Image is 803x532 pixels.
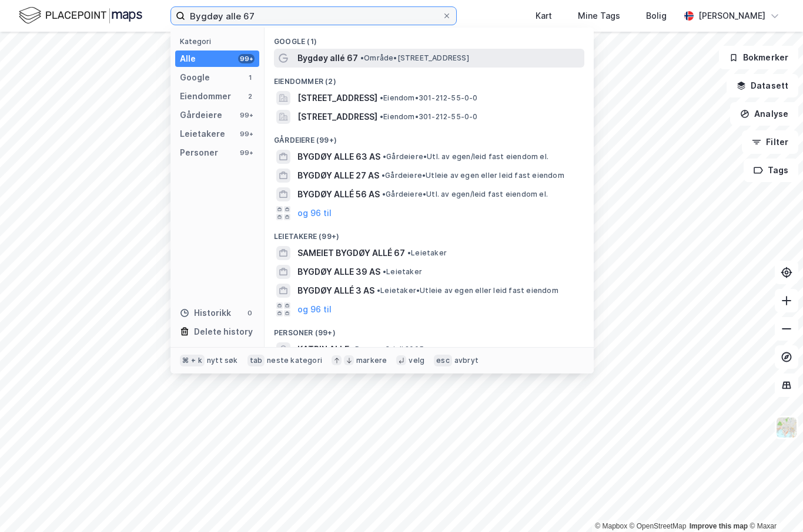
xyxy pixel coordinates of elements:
div: esc [434,355,452,366]
div: 2 [245,92,255,101]
div: markere [356,356,387,365]
div: avbryt [454,356,479,365]
div: tab [247,355,265,366]
div: Alle [180,52,196,66]
div: 0 [245,308,255,318]
a: Improve this map [690,522,748,530]
div: Mine Tags [578,9,620,23]
div: Delete history [194,325,253,339]
span: Leietaker • Utleie av egen eller leid fast eiendom [377,286,558,295]
div: Kontrollprogram for chat [744,476,803,532]
a: Mapbox [595,522,627,530]
iframe: Chat Widget [744,476,803,532]
span: • [383,152,386,161]
span: Eiendom • 301-212-55-0-0 [380,93,478,103]
span: BYGDØY ALLE 27 AS [297,169,379,183]
div: 99+ [238,148,255,157]
div: ⌘ + k [180,355,205,366]
div: Kategori [180,37,259,46]
span: • [380,93,383,102]
div: 1 [245,73,255,82]
span: Leietaker [383,267,422,277]
span: Eiendom • 301-212-55-0-0 [380,112,478,122]
span: • [377,286,380,295]
span: Bygdøy allé 67 [297,51,358,65]
img: logo.f888ab2527a4732fd821a326f86c7f29.svg [19,5,142,26]
button: Tags [744,159,798,182]
img: Z [775,416,798,439]
span: [STREET_ADDRESS] [297,91,377,105]
div: Leietakere [180,127,225,141]
span: • [407,248,411,257]
div: Eiendommer (2) [265,68,594,89]
span: Person • 3. juli 2005 [352,345,424,354]
span: [STREET_ADDRESS] [297,110,377,124]
span: BYGDØY ALLÉ 3 AS [297,284,374,298]
span: • [360,53,364,62]
div: Kart [536,9,552,23]
span: BYGDØY ALLÉ 56 AS [297,187,380,201]
a: OpenStreetMap [630,522,687,530]
span: • [383,267,386,276]
div: Gårdeiere [180,108,222,122]
div: [PERSON_NAME] [698,9,765,23]
div: Google [180,70,210,85]
span: Gårdeiere • Utleie av egen eller leid fast eiendom [382,171,564,180]
div: Gårdeiere (99+) [265,126,594,147]
div: 99+ [238,110,255,120]
button: Filter [742,130,798,154]
span: Område • [STREET_ADDRESS] [360,53,469,63]
span: SAMEIET BYGDØY ALLÉ 67 [297,246,405,260]
div: Bolig [646,9,667,23]
button: og 96 til [297,206,332,220]
div: Personer (99+) [265,319,594,340]
div: Historikk [180,306,231,320]
div: Eiendommer [180,89,231,103]
div: neste kategori [267,356,322,365]
span: Gårdeiere • Utl. av egen/leid fast eiendom el. [383,152,548,161]
div: 99+ [238,129,255,139]
span: Gårdeiere • Utl. av egen/leid fast eiendom el. [382,190,548,199]
div: Leietakere (99+) [265,223,594,244]
span: Leietaker [407,248,447,258]
span: • [380,112,383,121]
button: Bokmerker [719,46,798,69]
span: BYGDØY ALLE 63 AS [297,150,380,164]
span: KATRIN ALLE [297,342,349,356]
span: • [382,171,385,180]
div: Personer [180,146,218,160]
span: • [382,190,386,198]
div: Google (1) [265,28,594,49]
span: • [352,345,355,353]
button: Analyse [730,102,798,126]
button: og 96 til [297,302,332,316]
input: Søk på adresse, matrikkel, gårdeiere, leietakere eller personer [185,7,442,25]
div: velg [409,356,424,365]
div: 99+ [238,54,255,63]
div: nytt søk [207,356,238,365]
span: BYGDØY ALLE 39 AS [297,265,380,279]
button: Datasett [727,74,798,97]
